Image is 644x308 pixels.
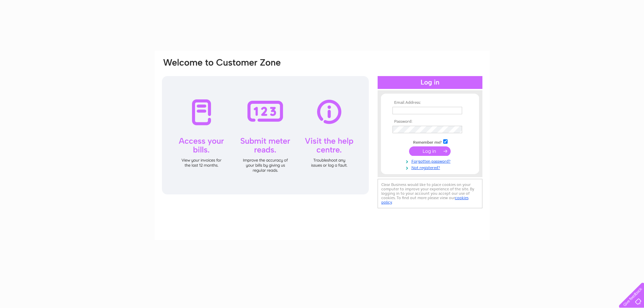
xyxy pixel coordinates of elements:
div: Clear Business would like to place cookies on your computer to improve your experience of the sit... [378,179,482,208]
td: Remember me? [391,138,469,145]
a: cookies policy [381,195,469,205]
th: Email Address: [391,100,469,105]
input: Submit [409,146,451,156]
a: Forgotten password? [392,158,469,164]
a: Not registered? [392,164,469,170]
th: Password: [391,119,469,124]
